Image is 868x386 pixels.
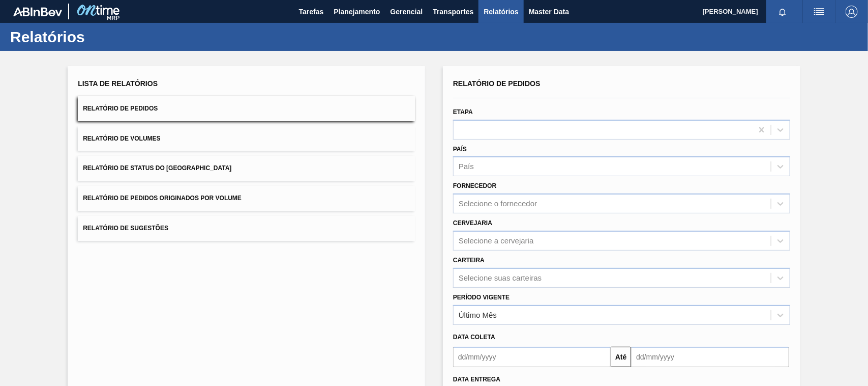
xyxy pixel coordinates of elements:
[611,347,631,367] button: Até
[83,105,158,112] span: Relatório de Pedidos
[83,195,242,202] span: Relatório de Pedidos Originados por Volume
[484,6,518,18] span: Relatórios
[459,311,497,319] div: Último Mês
[78,126,415,151] button: Relatório de Volumes
[529,6,569,18] span: Master Data
[459,162,474,171] div: País
[631,347,789,367] input: dd/mm/yyyy
[453,219,492,227] label: Cervejaria
[453,376,500,383] span: Data entrega
[78,186,415,211] button: Relatório de Pedidos Originados por Volume
[10,31,191,43] h1: Relatórios
[453,79,541,88] span: Relatório de Pedidos
[78,216,415,241] button: Relatório de Sugestões
[13,7,62,16] img: TNhmsLtSVTkK8tSr43FrP2fwEKptu5GPRR3wAAAABJRU5ErkJggg==
[83,164,231,172] span: Relatório de Status do [GEOGRAPHIC_DATA]
[453,347,611,367] input: dd/mm/yyyy
[459,236,534,245] div: Selecione a cervejaria
[813,6,825,18] img: userActions
[459,200,537,208] div: Selecione o fornecedor
[391,6,423,18] span: Gerencial
[78,156,415,181] button: Relatório de Status do [GEOGRAPHIC_DATA]
[459,273,542,282] div: Selecione suas carteiras
[453,146,467,153] label: País
[83,225,168,232] span: Relatório de Sugestões
[766,5,799,19] button: Notificações
[453,294,510,301] label: Período Vigente
[299,6,324,18] span: Tarefas
[78,96,415,121] button: Relatório de Pedidos
[453,182,496,189] label: Fornecedor
[83,135,160,142] span: Relatório de Volumes
[78,79,158,88] span: Lista de Relatórios
[433,6,473,18] span: Transportes
[334,6,380,18] span: Planejamento
[453,334,495,341] span: Data coleta
[453,108,473,116] label: Etapa
[453,257,485,264] label: Carteira
[846,6,858,18] img: Logout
